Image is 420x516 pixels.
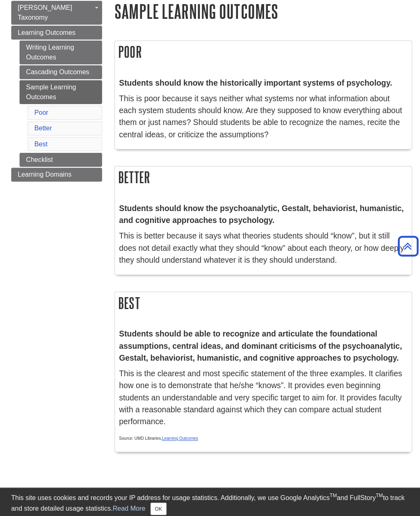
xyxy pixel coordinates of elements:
strong: Students should be able to recognize and articulate the foundational assumptions, central ideas, ... [118,327,399,359]
p: This is poor because it says neither what systems nor what information about each system students... [118,92,404,139]
p: This is the clearest and most specific statement of the three examples. It clarifies how one is t... [118,365,404,424]
span: [PERSON_NAME] Taxonomy [18,4,72,21]
span: Learning Domains [18,170,71,177]
button: Close [149,499,165,511]
a: [PERSON_NAME] Taxonomy [11,1,101,25]
p: This is better because it says what theories students should “know”, but it still does not detail... [118,229,404,264]
div: Guide Page Menu [11,1,101,180]
span: Learning Outcomes [18,29,75,36]
a: Learning Outcomes [11,25,101,39]
strong: Students should know the psychoanalytic, Gestalt, behaviorist, humanistic, and cognitive approach... [118,202,401,223]
span: Source: UMD Libraries, [118,433,196,437]
a: Poor [34,108,48,115]
a: Back to Top [392,239,418,250]
a: Learning Domains [11,166,101,180]
h2: Poor [114,41,409,62]
a: Best [34,139,47,146]
h1: Sample Learning Outcomes [114,1,409,22]
a: Read More [112,501,144,508]
a: Better [34,124,52,131]
a: Writing Learning Outcomes [19,40,101,64]
sup: TM [327,489,334,495]
a: Sample Learning Outcomes [19,80,101,103]
a: Checklist [19,152,101,166]
a: Cascading Outcomes [19,65,101,79]
div: This site uses cookies and records your IP address for usage statistics. Additionally, we use Goo... [11,489,409,511]
sup: TM [373,489,380,495]
strong: Students should know the historically important systems of psychology. [118,78,389,86]
h2: Best [114,290,409,311]
h2: Better [114,165,409,187]
a: Learning Outcomes [161,433,196,437]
